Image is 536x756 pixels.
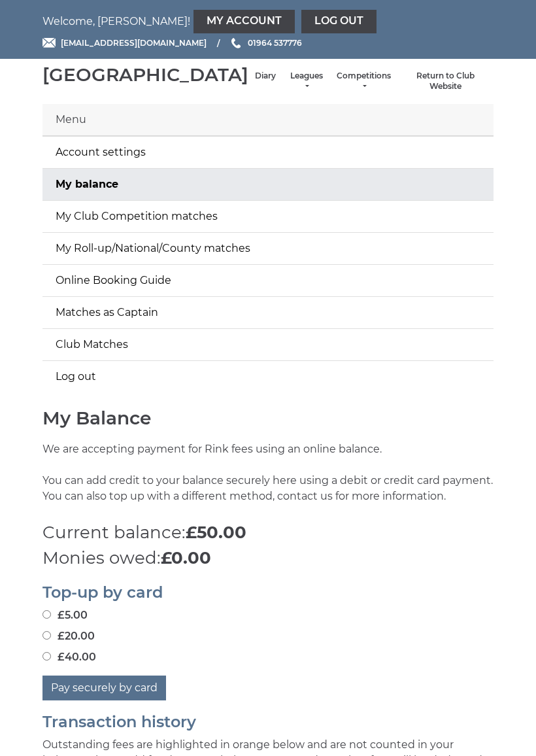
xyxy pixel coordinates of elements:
a: Log out [42,361,494,392]
p: We are accepting payment for Rink fees using an online balance. You can add credit to your balanc... [42,441,494,520]
span: 01964 537776 [248,38,302,48]
input: £20.00 [42,631,51,640]
input: £5.00 [42,610,51,619]
h2: Transaction history [42,713,494,730]
a: Competitions [337,71,391,92]
label: £20.00 [42,628,95,644]
img: Phone us [231,38,241,48]
label: £40.00 [42,649,96,665]
div: [GEOGRAPHIC_DATA] [42,65,248,85]
input: £40.00 [42,652,51,661]
strong: £0.00 [161,547,211,568]
a: Club Matches [42,329,494,360]
a: Diary [255,71,276,82]
img: Email [42,38,56,48]
a: Log out [301,10,377,33]
a: Return to Club Website [404,71,487,92]
span: [EMAIL_ADDRESS][DOMAIN_NAME] [61,38,207,48]
p: Current balance: [42,520,494,545]
a: Matches as Captain [42,297,494,328]
button: Pay securely by card [42,676,166,700]
p: Monies owed: [42,545,494,571]
a: Email [EMAIL_ADDRESS][DOMAIN_NAME] [42,37,207,49]
a: My balance [42,169,494,200]
a: My Club Competition matches [42,201,494,232]
nav: Welcome, [PERSON_NAME]! [42,10,494,33]
a: My Account [193,10,295,33]
a: Leagues [289,71,324,92]
label: £5.00 [42,608,88,623]
h1: My Balance [42,408,494,428]
strong: £50.00 [186,522,246,543]
a: Account settings [42,137,494,168]
a: My Roll-up/National/County matches [42,233,494,264]
h2: Top-up by card [42,584,494,601]
a: Online Booking Guide [42,265,494,296]
a: Phone us 01964 537776 [229,37,302,49]
div: Menu [42,104,494,136]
